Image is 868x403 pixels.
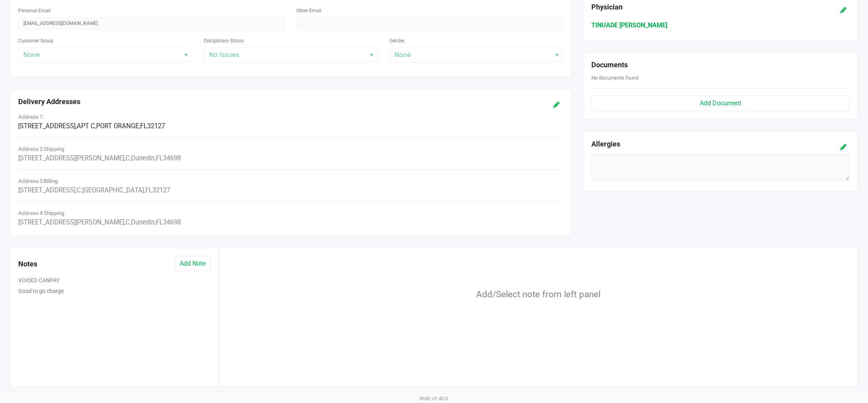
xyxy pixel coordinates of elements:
span: , [76,186,77,194]
span: FL [155,219,163,226]
span: , [155,154,156,162]
span: Address 1: [18,114,44,120]
span: [STREET_ADDRESS] [18,186,76,194]
h6: TINUADE [PERSON_NAME] [592,21,850,29]
span: 34698 [163,219,181,226]
span: , [76,122,77,130]
span: Add Document [700,99,741,107]
span: Web: v1.40.0 [420,395,448,401]
span: Add/Select note from left panel [477,289,601,299]
span: , [95,122,96,130]
span: FL [139,122,147,130]
span: , [124,219,125,226]
span: C [124,154,130,162]
span: C [124,219,130,226]
span: 34698 [163,154,181,162]
button: Add Note [175,256,211,271]
span: shipping [44,210,65,216]
span: , [144,186,145,194]
span: Address 2: [18,146,65,152]
span: shipping [44,146,65,152]
span: billing [44,178,58,184]
span: FL [155,154,163,162]
span: [STREET_ADDRESS] [18,122,76,130]
h5: Delivery Addresses [18,97,470,106]
h5: Allergies [592,140,621,150]
span: , [155,219,156,226]
span: [GEOGRAPHIC_DATA] [81,186,144,194]
label: Customer Group [18,37,53,44]
h5: Notes [18,256,42,272]
label: Gender [389,37,405,44]
h5: Documents [592,61,850,69]
span: FL [144,186,152,194]
label: Other Email [296,7,321,14]
span: , [81,186,82,194]
button: Add Document [592,95,850,111]
span: Address 4: [18,210,65,216]
label: Personal Email [18,7,51,14]
span: Address 3: [18,178,58,184]
span: , [130,219,131,226]
span: , [124,154,125,162]
button: VOIDED CANPAY [18,276,59,285]
span: 32127 [147,122,165,130]
span: [STREET_ADDRESS][PERSON_NAME] [18,154,124,162]
span: PORT ORANGE [95,122,139,130]
span: , [139,122,140,130]
span: , [130,154,131,162]
button: Good to go charge [18,287,64,295]
span: C [76,186,81,194]
span: APT C [76,122,95,130]
label: Disciplinary Status [204,37,244,44]
span: [STREET_ADDRESS][PERSON_NAME] [18,219,124,226]
span: Dunedin [130,154,155,162]
span: No documents found [592,75,639,81]
h5: Physician [592,3,805,11]
span: Dunedin [130,219,155,226]
span: 32127 [152,186,170,194]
